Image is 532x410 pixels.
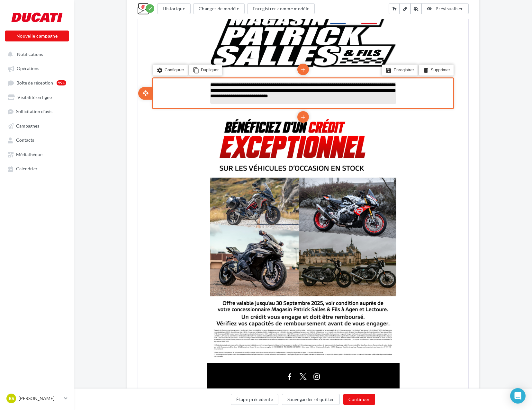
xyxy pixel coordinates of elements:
img: MPS.png [68,20,261,84]
p: [PERSON_NAME] [19,395,61,402]
a: Sollicitation d'avis [4,105,70,117]
span: Notifications [17,51,43,57]
li: Enregistrer le bloc [244,76,279,87]
a: Contacts [4,134,70,146]
button: Sauvegarder et quitter [282,394,340,405]
button: text_fields [389,3,400,14]
u: Cliquez-ici [189,5,207,10]
a: Boîte de réception99+ [4,77,70,89]
img: facebook [146,383,157,394]
button: Changer de modèle [193,3,245,14]
i: delete [284,77,291,86]
a: Campagnes [4,120,70,131]
span: Médiathèque [16,152,42,157]
span: Magasin [PERSON_NAME] [139,405,191,410]
a: RS [PERSON_NAME] [5,392,69,405]
div: Open Intercom Messenger [510,388,526,404]
img: twitter [160,383,170,394]
i: check [148,6,152,11]
li: Ajouter un bloc [159,123,171,135]
img: OP-MPS-CREDIT-25.jpg [72,123,258,372]
button: Enregistrer comme modèle [247,3,315,14]
span: Contacts [16,138,34,143]
a: Médiathèque [4,148,70,160]
i: save [247,77,254,86]
span: RS [9,395,14,402]
div: Modifications enregistrées [146,4,154,13]
button: Historique [157,3,191,14]
button: Continuer [343,394,375,405]
li: Configurer le bloc [15,76,50,87]
span: Boîte de réception [16,80,53,85]
a: Visibilité en ligne [4,91,70,103]
span: Prévisualiser [436,6,463,11]
li: Ajouter un bloc [159,76,171,87]
i: add [162,76,168,87]
span: Campagnes [16,123,39,129]
i: text_fields [391,5,397,12]
button: Étape précédente [231,394,278,405]
a: Opérations [4,62,70,74]
li: Dupliquer le bloc [51,76,84,87]
span: Opérations [17,66,39,71]
img: instagram [173,383,184,394]
button: Nouvelle campagne [5,31,69,41]
a: Calendrier [4,163,70,174]
button: Prévisualiser [421,3,468,14]
div: 99+ [57,80,66,85]
i: add [162,124,168,135]
li: Supprimer le bloc [281,76,315,87]
button: Notifications [4,48,68,60]
i: settings [18,77,25,86]
span: Sollicitation d'avis [16,109,52,114]
span: Visibilité en ligne [17,94,52,100]
a: Cliquez-ici [189,5,207,10]
i: content_copy [55,77,61,86]
span: Calendrier [16,166,38,172]
i: open_with [4,102,11,108]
